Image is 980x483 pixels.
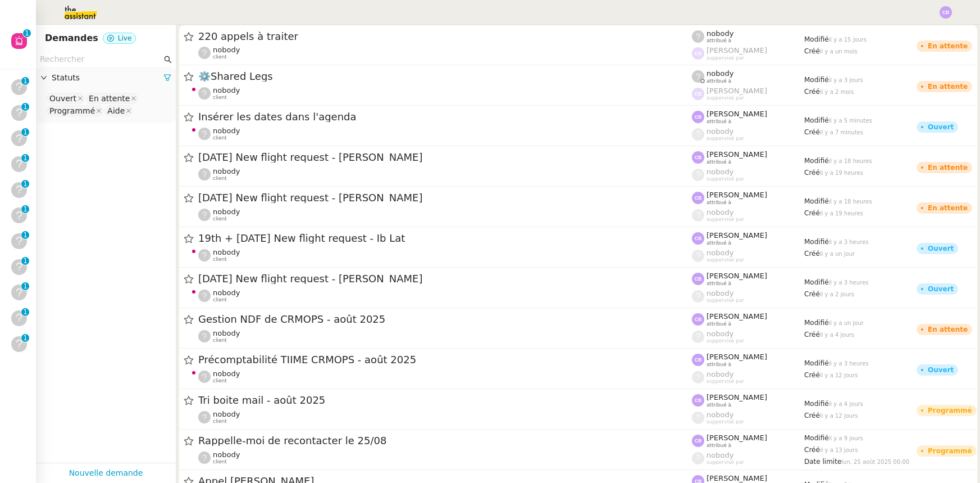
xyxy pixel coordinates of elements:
[706,176,744,182] span: suppervisé par
[21,282,29,290] nz-badge-sup: 1
[706,95,744,101] span: suppervisé par
[706,216,744,223] span: suppervisé par
[804,434,829,442] span: Modifié
[198,369,692,384] app-user-detailed-label: client
[928,448,972,454] div: Programmé
[820,291,854,297] span: il y a 2 jours
[928,245,954,252] div: Ouvert
[706,249,733,257] span: nobody
[23,205,28,215] p: 1
[804,157,829,165] span: Modifié
[706,289,733,297] span: nobody
[692,451,804,466] app-user-label: suppervisé par
[23,257,28,267] p: 1
[198,274,692,284] span: [DATE] New flight request - [PERSON_NAME]
[804,47,820,55] span: Créé
[804,458,841,466] span: Date limite
[25,29,29,39] p: 1
[692,435,704,447] img: svg
[23,154,28,164] p: 1
[198,46,692,60] app-user-detailed-label: client
[213,418,227,425] span: client
[706,297,744,304] span: suppervisé par
[118,34,132,42] span: Live
[21,154,29,162] nz-badge-sup: 1
[692,231,804,246] app-user-label: attribué à
[804,412,820,419] span: Créé
[213,46,240,54] span: nobody
[692,312,804,327] app-user-label: attribué à
[36,67,176,89] div: Statuts
[198,248,692,263] app-user-detailed-label: client
[692,249,804,263] app-user-label: suppervisé par
[829,435,863,441] span: il y a 9 jours
[213,94,227,101] span: client
[198,410,692,425] app-user-detailed-label: client
[928,164,968,171] div: En attente
[692,353,804,367] app-user-label: attribué à
[706,136,744,142] span: suppervisé par
[198,436,692,446] span: Rappelle-moi de recontacter le 25/08
[706,378,744,385] span: suppervisé par
[829,360,869,367] span: il y a 3 heures
[23,29,31,37] nz-badge-sup: 1
[21,231,29,239] nz-badge-sup: 1
[198,288,692,303] app-user-detailed-label: client
[706,127,733,136] span: nobody
[706,159,731,165] span: attribué à
[706,459,744,466] span: suppervisé par
[198,314,692,324] span: Gestion NDF de CRMOPS - août 2025
[820,89,854,95] span: il y a 2 mois
[40,53,162,66] input: Rechercher
[49,93,76,103] div: Ouvert
[23,128,28,138] p: 1
[706,168,733,176] span: nobody
[804,359,829,367] span: Modifié
[706,150,767,159] span: [PERSON_NAME]
[198,450,692,465] app-user-detailed-label: client
[706,474,767,482] span: [PERSON_NAME]
[820,170,863,176] span: il y a 19 heures
[104,105,133,116] nz-select-item: Aide
[706,419,744,425] span: suppervisé par
[804,169,820,177] span: Créé
[198,152,692,162] span: [DATE] New flight request - [PERSON_NAME]
[23,180,28,190] p: 1
[21,334,29,342] nz-badge-sup: 1
[928,43,968,49] div: En attente
[820,332,854,338] span: il y a 4 jours
[21,103,29,111] nz-badge-sup: 1
[213,248,240,256] span: nobody
[706,370,733,378] span: nobody
[928,205,968,211] div: En attente
[706,87,767,95] span: [PERSON_NAME]
[692,88,704,100] img: svg
[21,180,29,188] nz-badge-sup: 1
[213,167,240,175] span: nobody
[829,158,872,164] span: il y a 18 heures
[21,308,29,316] nz-badge-sup: 1
[213,337,227,344] span: client
[107,106,125,116] div: Aide
[692,394,704,407] img: svg
[829,118,872,124] span: il y a 5 minutes
[692,434,804,448] app-user-label: attribué à
[692,127,804,142] app-user-label: suppervisé par
[940,6,952,19] img: svg
[706,272,767,280] span: [PERSON_NAME]
[198,233,692,243] span: 19th + [DATE] New flight request - Ib Lat
[706,110,767,118] span: [PERSON_NAME]
[804,400,829,408] span: Modifié
[692,46,804,61] app-user-label: suppervisé par
[213,288,240,297] span: nobody
[692,289,804,304] app-user-label: suppervisé par
[213,127,240,135] span: nobody
[692,192,704,204] img: svg
[692,370,804,385] app-user-label: suppervisé par
[23,103,28,113] p: 1
[23,308,28,318] p: 1
[213,256,227,263] span: client
[706,393,767,401] span: [PERSON_NAME]
[804,250,820,258] span: Créé
[820,251,855,257] span: il y a un jour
